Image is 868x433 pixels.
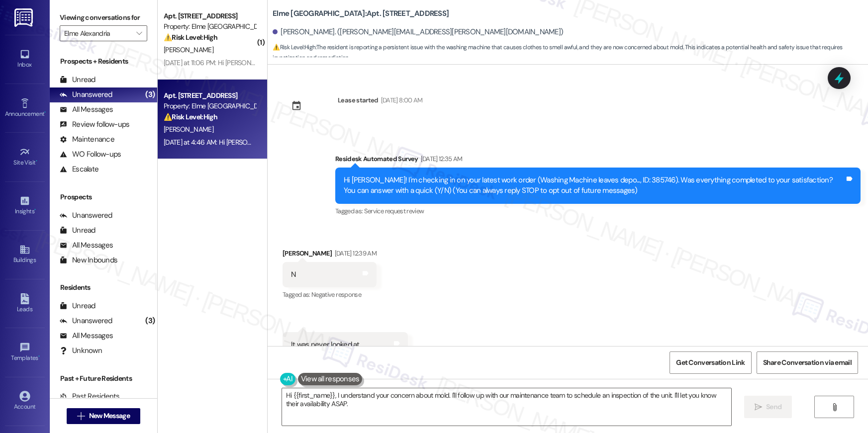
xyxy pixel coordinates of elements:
[335,154,861,168] div: Residesk Automated Survey
[332,248,377,259] div: [DATE] 12:39 AM
[291,269,295,280] div: N
[60,301,96,311] div: Unread
[50,373,157,384] div: Past + Future Residents
[164,21,256,32] div: Property: Elme [GEOGRAPHIC_DATA]
[5,290,45,317] a: Leads
[60,391,120,402] div: Past Residents
[670,351,751,374] button: Get Conversation Link
[344,175,845,196] div: Hi [PERSON_NAME]! I'm checking in on your latest work order (Washing Machine leaves depo..., ID: ...
[164,112,217,121] strong: ⚠️ Risk Level: High
[77,412,85,420] i: 
[757,351,858,374] button: Share Conversation via email
[5,46,45,73] a: Inbox
[89,411,130,421] span: New Message
[67,408,140,424] button: New Message
[335,204,861,218] div: Tagged as:
[14,8,35,27] img: ResiDesk Logo
[364,207,424,215] span: Service request review
[60,316,112,326] div: Unanswered
[50,56,157,67] div: Prospects + Residents
[60,210,112,221] div: Unanswered
[164,90,256,101] div: Apt. [STREET_ADDRESS]
[60,149,121,160] div: WO Follow-ups
[5,192,45,219] a: Insights •
[311,290,361,299] span: Negative response
[676,357,745,368] span: Get Conversation Link
[755,403,762,411] i: 
[60,255,117,265] div: New Inbounds
[60,331,113,341] div: All Messages
[50,192,157,202] div: Prospects
[282,388,731,426] textarea: Hi {{first_name}}, I understand your concern about mold. I'll follow up with our maintenance team...
[273,8,449,19] b: Elme [GEOGRAPHIC_DATA]: Apt. [STREET_ADDRESS]
[338,95,379,105] div: Lease started
[164,11,256,21] div: Apt. [STREET_ADDRESS]
[34,206,36,213] span: •
[164,45,213,54] span: [PERSON_NAME]
[60,134,114,145] div: Maintenance
[5,144,45,171] a: Site Visit •
[60,104,113,115] div: All Messages
[763,357,852,368] span: Share Conversation via email
[60,225,96,236] div: Unread
[418,154,463,164] div: [DATE] 12:35 AM
[831,403,838,411] i: 
[164,138,854,147] div: [DATE] at 4:46 AM: Hi [PERSON_NAME] , thank you for bringing this important matter to our attenti...
[164,33,217,42] strong: ⚠️ Risk Level: High
[64,25,131,41] input: All communities
[5,339,45,366] a: Templates •
[291,340,360,350] div: It was never looked at
[283,287,377,302] div: Tagged as:
[273,42,868,64] span: : The resident is reporting a persistent issue with the washing machine that causes clothes to sm...
[60,346,102,356] div: Unknown
[60,240,113,251] div: All Messages
[273,27,563,37] div: [PERSON_NAME]. ([PERSON_NAME][EMAIL_ADDRESS][PERSON_NAME][DOMAIN_NAME])
[5,388,45,415] a: Account
[36,158,37,165] span: •
[60,10,147,25] label: Viewing conversations for
[136,29,142,37] i: 
[766,402,781,412] span: Send
[60,75,96,85] div: Unread
[60,89,112,100] div: Unanswered
[44,109,46,116] span: •
[164,125,213,134] span: [PERSON_NAME]
[143,313,157,329] div: (3)
[60,119,129,130] div: Review follow-ups
[273,43,315,51] strong: ⚠️ Risk Level: High
[50,282,157,293] div: Residents
[379,95,423,105] div: [DATE] 8:00 AM
[164,58,853,67] div: [DATE] at 11:06 PM: Hi [PERSON_NAME] , thank you for bringing this important matter to our attent...
[283,248,377,262] div: [PERSON_NAME]
[5,241,45,268] a: Buildings
[60,164,98,174] div: Escalate
[143,87,157,102] div: (3)
[38,353,40,360] span: •
[164,101,256,111] div: Property: Elme [GEOGRAPHIC_DATA]
[744,396,792,418] button: Send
